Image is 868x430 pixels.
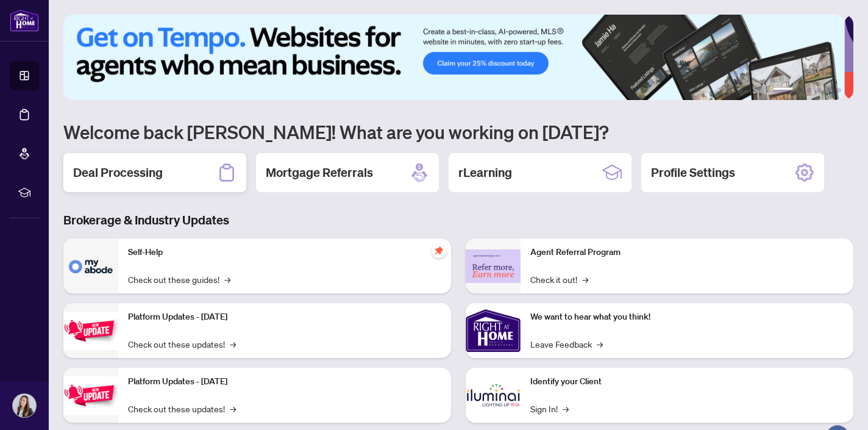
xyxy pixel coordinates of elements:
[466,249,521,283] img: Agent Referral Program
[797,88,802,93] button: 2
[63,238,118,293] img: Self-Help
[530,273,588,286] a: Check it out!→
[128,273,230,286] a: Check out these guides!→
[827,88,831,93] button: 5
[466,303,521,358] img: We want to hear what you think!
[530,337,603,351] a: Leave Feedback→
[582,273,588,286] span: →
[651,164,735,181] h2: Profile Settings
[819,387,856,424] button: Open asap
[807,88,812,93] button: 3
[836,88,841,93] button: 6
[63,15,844,100] img: Slide 0
[13,394,36,417] img: Profile Icon
[773,88,792,93] button: 1
[530,246,844,259] p: Agent Referral Program
[530,402,569,415] a: Sign In!→
[63,120,853,143] h1: Welcome back [PERSON_NAME]! What are you working on [DATE]?
[63,312,118,350] img: Platform Updates - July 21, 2025
[63,376,118,415] img: Platform Updates - July 8, 2025
[266,164,373,181] h2: Mortgage Referrals
[597,337,603,351] span: →
[432,243,446,258] span: pushpin
[563,402,569,415] span: →
[817,88,822,93] button: 4
[10,9,39,32] img: logo
[128,375,441,389] p: Platform Updates - [DATE]
[128,310,441,324] p: Platform Updates - [DATE]
[224,273,230,286] span: →
[128,246,441,259] p: Self-Help
[458,164,512,181] h2: rLearning
[128,337,236,351] a: Check out these updates!→
[530,375,844,389] p: Identify your Client
[128,402,236,415] a: Check out these updates!→
[73,164,163,181] h2: Deal Processing
[63,212,853,229] h3: Brokerage & Industry Updates
[230,337,236,351] span: →
[230,402,236,415] span: →
[530,310,844,324] p: We want to hear what you think!
[466,368,521,423] img: Identify your Client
